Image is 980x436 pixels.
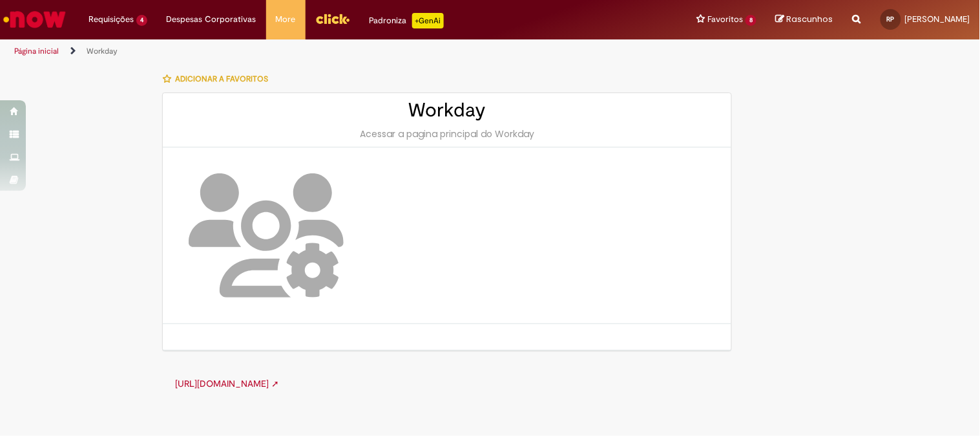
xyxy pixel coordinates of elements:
span: [PERSON_NAME] [905,14,970,25]
span: RP [887,15,895,23]
button: Adicionar a Favoritos [162,65,275,93]
span: Despesas Corporativas [167,13,256,26]
span: 8 [745,15,756,26]
img: click_logo_yellow_360x200.png [315,9,350,28]
span: Requisições [89,13,134,26]
ul: Trilhas de página [10,39,643,63]
span: Rascunhos [787,13,833,25]
img: ServiceNow [1,6,68,32]
a: Rascunhos [776,14,833,26]
span: Adicionar a Favoritos [175,74,268,84]
span: 4 [136,15,147,26]
span: Favoritos [707,13,743,26]
a: [URL][DOMAIN_NAME] ➚ [175,378,279,389]
div: Padroniza [370,13,444,28]
img: Workday [189,173,344,298]
p: +GenAi [412,13,444,28]
a: Página inicial [14,46,59,56]
div: Acessar a pagina principal do Workday [176,127,718,140]
a: Workday [87,46,118,56]
span: More [276,13,296,26]
h2: Workday [176,100,718,121]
